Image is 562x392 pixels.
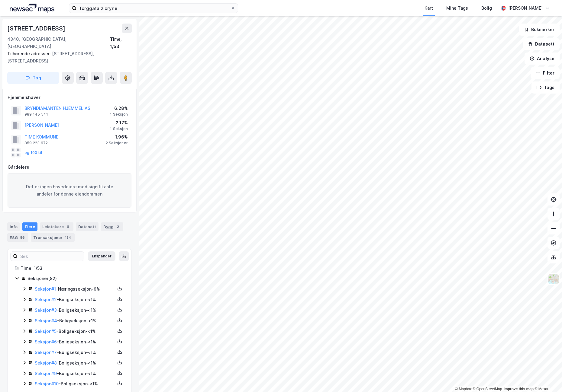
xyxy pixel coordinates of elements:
[76,222,99,231] div: Datasett
[519,24,560,36] button: Bokmerker
[8,173,131,208] div: Det er ingen hovedeiere med signifikante andeler for denne eiendommen
[64,234,72,241] div: 184
[523,38,560,50] button: Datasett
[35,350,57,355] a: Seksjon#7
[35,308,57,313] a: Seksjon#3
[532,363,562,392] iframe: Chat Widget
[7,72,59,84] button: Tag
[19,234,26,241] div: 56
[481,5,492,12] div: Bolig
[35,338,115,346] div: - Boligseksjon - <1%
[115,224,121,230] div: 2
[35,318,57,323] a: Seksjon#4
[35,360,57,365] a: Seksjon#8
[35,317,115,324] div: - Boligseksjon - <1%
[101,222,123,231] div: Bygg
[35,371,57,376] a: Seksjon#9
[21,265,124,272] div: Time, 1/53
[508,5,543,12] div: [PERSON_NAME]
[548,273,559,285] img: Z
[40,222,73,231] div: Leietakere
[27,275,124,282] div: Seksjoner ( 82 )
[446,5,468,12] div: Mine Tags
[35,329,57,334] a: Seksjon#5
[35,307,115,314] div: - Boligseksjon - <1%
[76,4,231,13] input: Søk på adresse, matrikkel, gårdeiere, leietakere eller personer
[8,94,131,101] div: Hjemmelshaver
[525,53,560,65] button: Analyse
[531,81,560,94] button: Tags
[35,349,115,356] div: - Boligseksjon - <1%
[106,141,128,145] div: 2 Seksjoner
[18,252,84,261] input: Søk
[7,24,66,33] div: [STREET_ADDRESS]
[88,251,115,261] button: Ekspander
[110,36,132,50] div: Time, 1/53
[110,126,128,131] div: 1 Seksjon
[22,222,37,231] div: Eiere
[504,387,534,391] a: Improve this map
[8,164,131,171] div: Gårdeiere
[7,50,127,65] div: [STREET_ADDRESS], [STREET_ADDRESS]
[110,119,128,126] div: 2.17%
[35,286,56,292] a: Seksjon#1
[455,387,472,391] a: Mapbox
[65,224,71,230] div: 6
[35,285,115,293] div: - Næringsseksjon - 6%
[35,370,115,377] div: - Boligseksjon - <1%
[106,133,128,141] div: 1.96%
[7,36,110,50] div: 4340, [GEOGRAPHIC_DATA], [GEOGRAPHIC_DATA]
[7,233,28,242] div: ESG
[110,112,128,117] div: 1 Seksjon
[35,328,115,335] div: - Boligseksjon - <1%
[35,380,115,387] div: - Boligseksjon - <1%
[110,105,128,112] div: 6.28%
[35,297,57,302] a: Seksjon#2
[24,141,48,145] div: 859 223 672
[35,339,57,344] a: Seksjon#6
[35,359,115,367] div: - Boligseksjon - <1%
[24,112,48,117] div: 989 145 541
[35,381,59,386] a: Seksjon#10
[35,296,115,303] div: - Boligseksjon - <1%
[10,4,54,13] img: logo.a4113a55bc3d86da70a041830d287a7e.svg
[531,67,560,79] button: Filter
[532,363,562,392] div: Kontrollprogram for chat
[7,51,52,56] span: Tilhørende adresser:
[425,5,433,12] div: Kart
[473,387,502,391] a: OpenStreetMap
[31,233,75,242] div: Transaksjoner
[7,222,20,231] div: Info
